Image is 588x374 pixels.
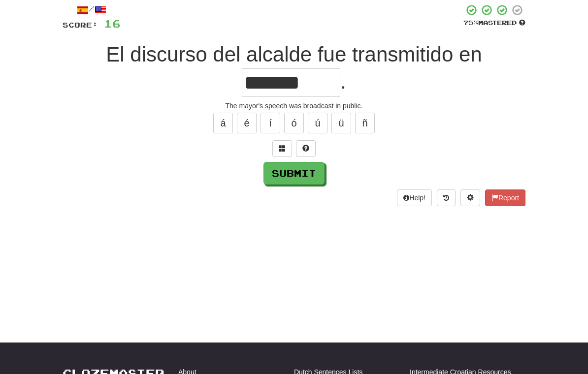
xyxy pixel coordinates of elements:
button: Report [485,189,525,206]
button: ñ [355,113,375,133]
button: í [261,113,280,133]
div: Mastered [463,19,525,28]
button: Switch sentence to multiple choice alt+p [272,140,292,157]
button: Help! [397,189,432,206]
button: ó [284,113,304,133]
button: é [237,113,257,133]
span: Score: [63,21,98,29]
button: Submit [263,162,325,185]
span: 75 % [463,19,478,27]
div: The mayor's speech was broadcast in public. [63,101,525,111]
button: ü [331,113,351,133]
button: ú [308,113,327,133]
button: á [213,113,233,133]
button: Single letter hint - you only get 1 per sentence and score half the points! alt+h [296,140,316,157]
button: Round history (alt+y) [437,189,456,206]
span: 16 [104,17,121,30]
span: . [340,70,346,93]
div: / [63,4,121,16]
span: El discurso del alcalde fue transmitido en [106,43,482,66]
